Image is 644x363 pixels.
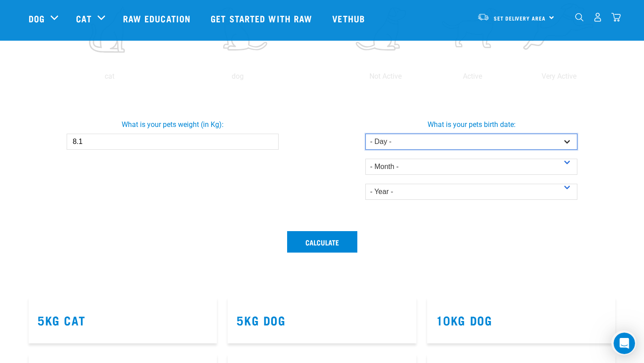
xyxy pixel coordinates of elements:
p: Active [431,71,514,82]
img: home-icon@2x.png [611,13,621,22]
a: Raw Education [114,0,202,36]
a: Dog [29,12,45,25]
iframe: Intercom live chat [614,333,635,354]
button: Calculate [287,231,357,253]
img: van-moving.png [477,13,489,21]
p: Very Active [517,71,601,82]
p: dog [175,71,300,82]
span: Set Delivery Area [494,17,546,20]
a: 5kg Dog [237,317,285,323]
p: cat [47,71,172,82]
a: Cat [76,12,91,25]
img: user.png [593,13,602,22]
iframe: Intercom live chat discovery launcher [611,330,636,355]
img: home-icon-1@2x.png [575,13,584,21]
a: 5kg Cat [38,317,85,323]
p: Not Active [344,71,427,82]
a: Vethub [323,0,376,36]
a: 10kg Dog [436,317,492,323]
a: Get started with Raw [202,0,323,36]
label: What is your pets birth date: [320,119,623,130]
label: What is your pets weight (in Kg): [21,119,324,130]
